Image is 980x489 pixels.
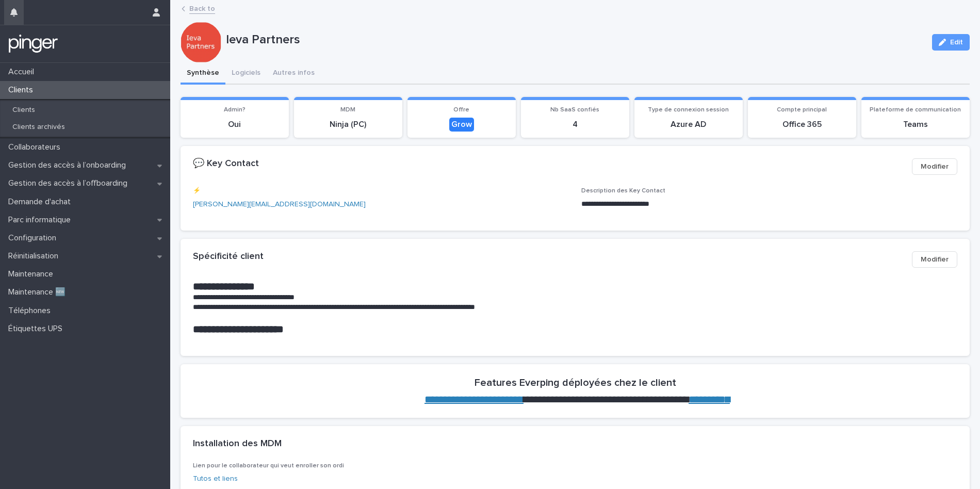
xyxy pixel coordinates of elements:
p: Teams [868,120,963,129]
p: Clients archivés [4,123,73,132]
span: Modifier [921,161,949,172]
p: Téléphones [4,306,59,316]
p: Étiquettes UPS [4,324,71,334]
p: Configuration [4,233,64,243]
p: Clients [4,85,41,95]
p: Ninja (PC) [300,120,396,129]
p: Maintenance 🆕 [4,287,74,297]
button: Autres infos [267,63,321,85]
p: Parc informatique [4,215,79,225]
p: 4 [527,120,623,129]
h2: 💬 Key Contact [193,158,259,170]
span: Modifier [921,254,949,265]
span: Description des Key Contact [581,188,665,194]
div: Grow [449,118,474,132]
p: Maintenance [4,269,61,279]
span: Edit [950,39,963,46]
button: Modifier [912,251,957,268]
p: Azure AD [641,120,737,129]
h2: Features Everping déployées chez le client [475,377,676,389]
img: mTgBEunGTSyRkCgitkcU [8,34,58,54]
button: Synthèse [181,63,225,85]
p: Oui [187,120,283,129]
p: Accueil [4,67,42,77]
a: Back to [189,2,215,14]
span: MDM [340,107,355,113]
span: Type de connexion session [648,107,729,113]
span: Nb SaaS confiés [550,107,599,113]
p: Ieva Partners [226,32,924,47]
p: Gestion des accès à l’onboarding [4,160,134,170]
h2: Spécificité client [193,251,264,263]
span: ⚡️ [193,188,201,194]
p: Clients [4,106,43,115]
h2: Installation des MDM [193,438,282,450]
button: Modifier [912,158,957,175]
p: Réinitialisation [4,251,67,261]
a: [PERSON_NAME][EMAIL_ADDRESS][DOMAIN_NAME] [193,201,366,208]
button: Edit [932,34,970,51]
span: Admin? [224,107,246,113]
span: Offre [453,107,469,113]
span: Lien pour le collaborateur qui veut enroller son ordi [193,463,344,469]
a: Tutos et liens [193,475,238,482]
p: Collaborateurs [4,142,69,152]
p: Gestion des accès à l’offboarding [4,178,136,188]
p: Demande d'achat [4,197,79,207]
button: Logiciels [225,63,267,85]
span: Plateforme de communication [870,107,961,113]
p: Office 365 [754,120,850,129]
span: Compte principal [777,107,827,113]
